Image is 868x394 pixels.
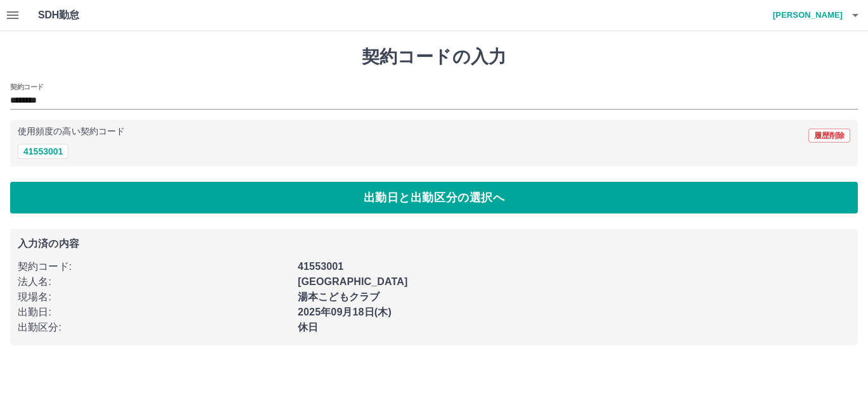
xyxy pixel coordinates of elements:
p: 法人名 : [18,274,290,289]
h1: 契約コードの入力 [10,46,858,68]
p: 使用頻度の高い契約コード [18,127,125,136]
b: 2025年09月18日(木) [298,307,392,317]
button: 履歴削除 [808,129,850,143]
p: 出勤区分 : [18,320,290,335]
b: 休日 [298,322,318,333]
p: 入力済の内容 [18,239,850,249]
h2: 契約コード [10,82,44,92]
button: 41553001 [18,144,68,159]
p: 契約コード : [18,259,290,274]
p: 出勤日 : [18,305,290,320]
b: 湯本こどもクラブ [298,291,380,302]
p: 現場名 : [18,289,290,305]
button: 出勤日と出勤区分の選択へ [10,182,858,213]
b: [GEOGRAPHIC_DATA] [298,276,408,287]
b: 41553001 [298,261,343,272]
